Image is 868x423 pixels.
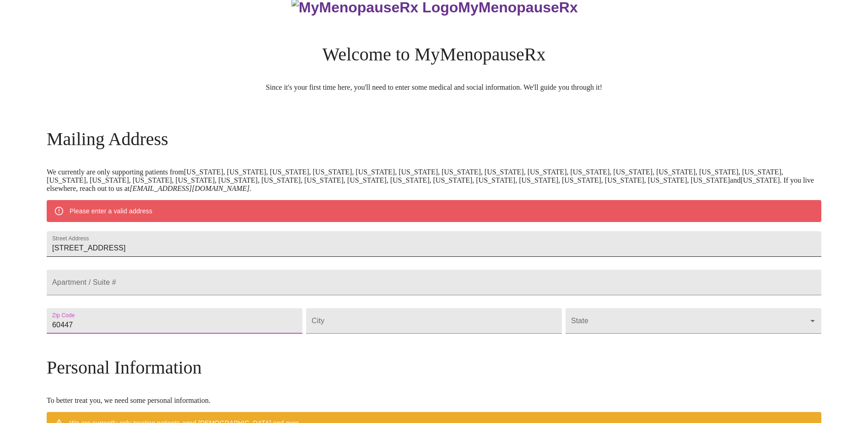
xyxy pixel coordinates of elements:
p: To better treat you, we need some personal information. [47,396,821,405]
em: [EMAIL_ADDRESS][DOMAIN_NAME] [129,184,249,192]
div: Please enter a valid address [70,203,152,219]
p: We currently are only supporting patients from [US_STATE], [US_STATE], [US_STATE], [US_STATE], [U... [47,168,821,193]
div: ​ [566,308,821,334]
h3: Mailing Address [47,128,821,150]
h3: Welcome to MyMenopauseRx [47,43,821,65]
p: Since it's your first time here, you'll need to enter some medical and social information. We'll ... [47,83,821,92]
h3: Personal Information [47,357,821,378]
